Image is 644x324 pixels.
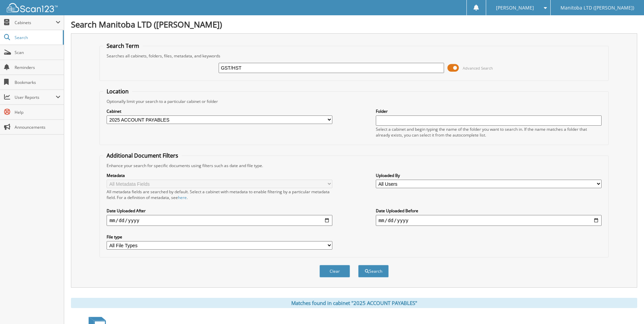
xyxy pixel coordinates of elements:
button: Clear [319,265,350,277]
legend: Search Term [103,42,143,50]
div: Searches all cabinets, folders, files, metadata, and keywords [103,53,605,59]
span: Announcements [15,124,60,130]
div: Select a cabinet and begin typing the name of the folder you want to search in. If the name match... [376,126,602,138]
label: Date Uploaded After [107,208,332,214]
label: File type [107,234,332,240]
button: Search [358,265,389,277]
a: here [178,195,187,200]
div: Enhance your search for specific documents using filters such as date and file type. [103,163,605,168]
div: Optionally limit your search to a particular cabinet or folder [103,98,605,104]
img: scan123-logo-white.svg [7,3,58,12]
label: Metadata [107,173,332,178]
span: Cabinets [15,20,56,25]
div: All metadata fields are searched by default. Select a cabinet with metadata to enable filtering b... [107,189,332,200]
legend: Additional Document Filters [103,152,182,159]
span: Bookmarks [15,79,60,85]
span: Help [15,109,60,115]
span: User Reports [15,94,56,100]
legend: Location [103,88,132,95]
h1: Search Manitoba LTD ([PERSON_NAME]) [71,19,637,30]
label: Date Uploaded Before [376,208,602,214]
label: Cabinet [107,108,332,114]
span: Search [15,35,59,40]
span: Advanced Search [463,66,493,71]
label: Uploaded By [376,173,602,178]
span: Scan [15,50,60,55]
input: start [107,215,332,226]
span: [PERSON_NAME] [496,6,534,10]
span: Manitoba LTD ([PERSON_NAME]) [560,6,634,10]
span: Reminders [15,65,60,70]
label: Folder [376,108,602,114]
input: end [376,215,602,226]
div: Matches found in cabinet "2025 ACCOUNT PAYABLES" [71,298,637,308]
